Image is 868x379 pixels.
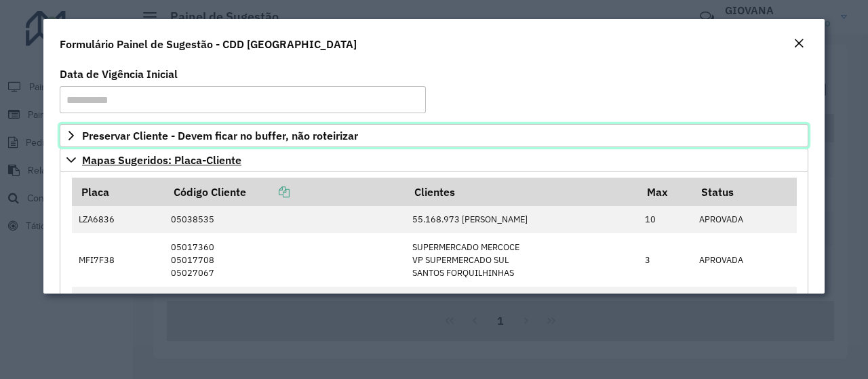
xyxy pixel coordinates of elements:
th: Clientes [406,178,638,206]
td: 55.168.973 [PERSON_NAME] [406,206,638,233]
span: Mapas Sugeridos: Placa-Cliente [82,155,241,165]
td: 20 [637,287,692,314]
td: SUPERMERCADO MERCOCE VP SUPERMERCADO SUL SANTOS FORQUILHINHAS [406,233,638,287]
th: Max [637,178,692,206]
a: Copiar [246,185,290,199]
td: 05017360 05017708 05027067 [164,233,406,287]
td: APROVADA [692,233,796,287]
td: MFI7F38 [72,233,164,287]
td: M E R ATAC E IMPORTA [406,287,638,314]
h4: Formulário Painel de Sugestão - CDD [GEOGRAPHIC_DATA] [60,36,357,52]
th: Status [692,178,796,206]
td: 05036997 [164,287,406,314]
th: Placa [72,178,164,206]
td: APROVADA [692,287,796,314]
button: Close [789,35,808,53]
td: 3 [637,233,692,287]
th: Código Cliente [164,178,406,206]
span: Preservar Cliente - Devem ficar no buffer, não roteirizar [82,130,358,141]
td: RLA3I57 [72,287,164,314]
td: 05038535 [164,206,406,233]
label: Data de Vigência Inicial [60,66,178,82]
em: Fechar [793,38,804,49]
a: Mapas Sugeridos: Placa-Cliente [60,148,808,172]
td: 10 [637,206,692,233]
td: APROVADA [692,206,796,233]
a: Preservar Cliente - Devem ficar no buffer, não roteirizar [60,124,808,147]
td: LZA6836 [72,206,164,233]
